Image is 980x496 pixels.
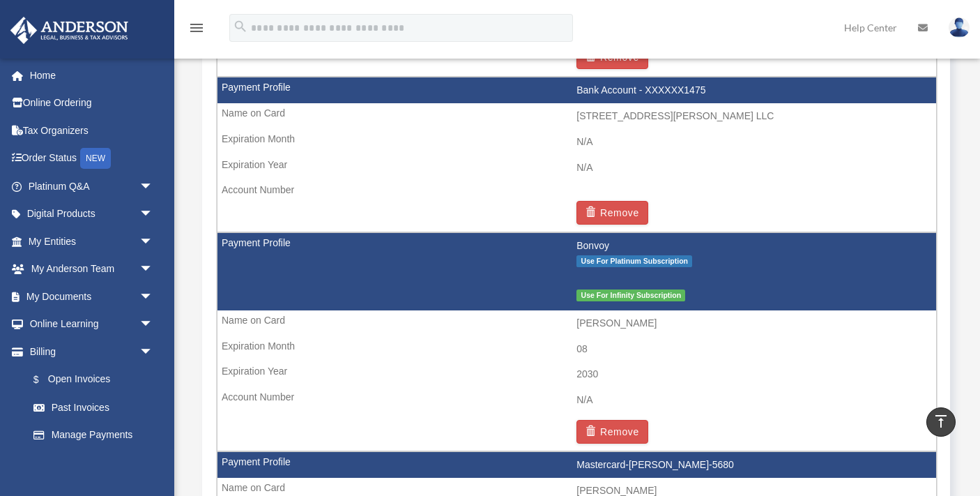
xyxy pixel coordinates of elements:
a: Online Ordering [10,89,174,117]
a: Platinum Q&Aarrow_drop_down [10,172,174,200]
a: My Anderson Teamarrow_drop_down [10,255,174,283]
a: My Entitiesarrow_drop_down [10,227,174,255]
img: Anderson Advisors Platinum Portal [6,17,132,44]
td: N/A [217,387,936,414]
a: Home [10,61,174,89]
button: Remove [576,420,648,444]
i: search [233,19,248,34]
div: NEW [80,148,111,169]
a: Tax Organizers [10,117,174,144]
td: N/A [217,155,936,181]
td: 2030 [217,361,936,388]
a: Billingarrow_drop_down [10,338,174,366]
td: Bonvoy [217,233,936,310]
a: Manage Payments [20,421,167,449]
td: [STREET_ADDRESS][PERSON_NAME] LLC [217,103,936,130]
i: menu [188,20,205,36]
a: Order StatusNEW [10,144,174,173]
td: N/A [217,129,936,156]
a: My Documentsarrow_drop_down [10,283,174,310]
a: menu [188,24,205,36]
a: Past Invoices [20,393,174,421]
td: 08 [217,336,936,363]
a: Events Calendar [10,449,174,476]
span: Use For Infinity Subscription [576,290,685,301]
td: [PERSON_NAME] [217,310,936,337]
img: User Pic [949,17,970,38]
span: $ [41,371,48,389]
a: Online Learningarrow_drop_down [10,310,174,338]
a: vertical_align_top [926,407,956,437]
span: arrow_drop_down [139,283,167,311]
i: vertical_align_top [933,413,949,430]
span: arrow_drop_down [139,338,167,366]
td: Mastercard-[PERSON_NAME]-5680 [217,452,936,479]
span: arrow_drop_down [139,227,167,256]
span: arrow_drop_down [139,200,167,229]
button: Remove [576,201,648,225]
td: Bank Account - XXXXXX1475 [217,77,936,104]
span: arrow_drop_down [139,255,167,284]
span: Use For Platinum Subscription [576,255,692,267]
a: $Open Invoices [20,366,174,394]
a: Digital Productsarrow_drop_down [10,200,174,228]
span: arrow_drop_down [139,310,167,339]
span: arrow_drop_down [139,172,167,201]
